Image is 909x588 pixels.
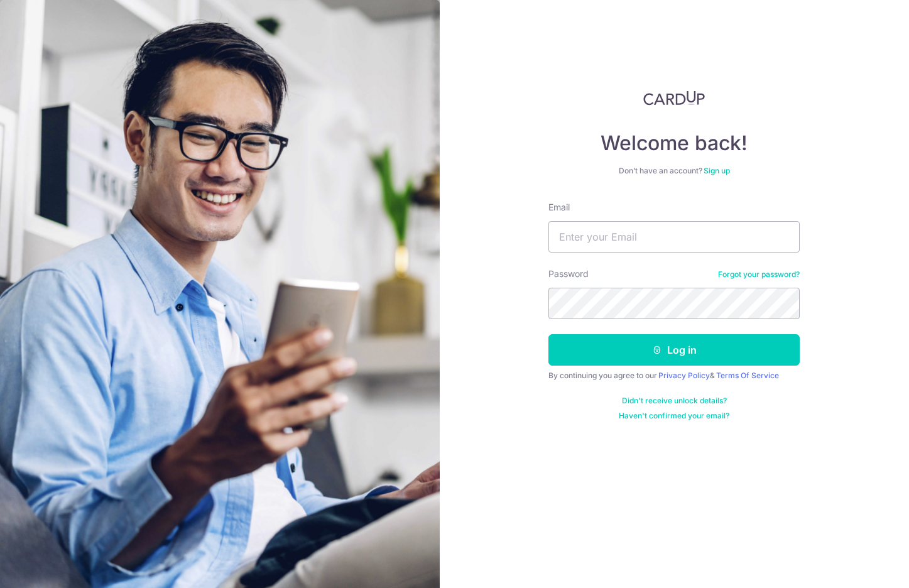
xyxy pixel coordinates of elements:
a: Privacy Policy [658,371,710,380]
a: Terms Of Service [716,371,779,380]
h4: Welcome back! [548,131,800,156]
div: By continuing you agree to our & [548,371,800,381]
a: Didn't receive unlock details? [622,396,727,406]
input: Enter your Email [548,221,800,253]
button: Log in [548,334,800,366]
div: Don’t have an account? [548,166,800,176]
a: Sign up [704,166,730,175]
label: Password [548,268,589,280]
img: CardUp Logo [643,90,705,106]
label: Email [548,201,570,214]
a: Haven't confirmed your email? [619,411,729,421]
a: Forgot your password? [718,269,800,280]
